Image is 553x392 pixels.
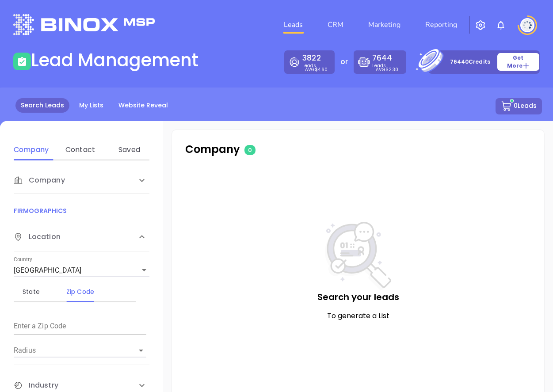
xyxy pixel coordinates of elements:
[190,311,526,321] p: To generate a List
[305,68,328,72] p: AVG
[372,53,401,68] p: Leads
[475,20,486,30] img: iconSetting
[112,145,147,155] div: Saved
[14,263,149,278] div: [GEOGRAPHIC_DATA]
[14,223,149,251] div: Location
[497,53,540,71] button: Get More
[14,380,58,391] span: Industry
[14,257,32,263] label: Country
[190,290,526,304] p: Search your leads
[324,16,347,34] a: CRM
[422,16,461,34] a: Reporting
[496,20,506,30] img: iconNotification
[496,98,542,114] button: 0Leads
[14,145,49,155] div: Company
[365,16,404,34] a: Marketing
[14,175,65,186] span: Company
[74,98,109,113] a: My Lists
[450,57,490,66] p: 76440 Credits
[340,57,348,67] p: or
[135,344,147,357] button: Open
[315,66,328,73] span: $4.60
[14,167,149,194] div: Company
[325,222,391,290] img: NoSearch
[376,68,398,72] p: AVG
[372,53,392,63] span: 7644
[385,66,398,73] span: $2.30
[63,286,98,297] div: Zip Code
[14,206,149,216] p: FIRMOGRAPHICS
[302,53,330,68] p: Leads
[113,98,173,113] a: Website Reveal
[280,16,306,34] a: Leads
[14,286,49,297] div: State
[15,98,69,113] a: Search Leads
[520,18,534,32] img: user
[302,53,320,63] span: 3822
[14,232,61,242] span: Location
[13,14,155,35] img: logo
[31,49,198,71] h1: Lead Management
[63,145,98,155] div: Contact
[185,141,355,157] p: Company
[244,145,256,155] span: 0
